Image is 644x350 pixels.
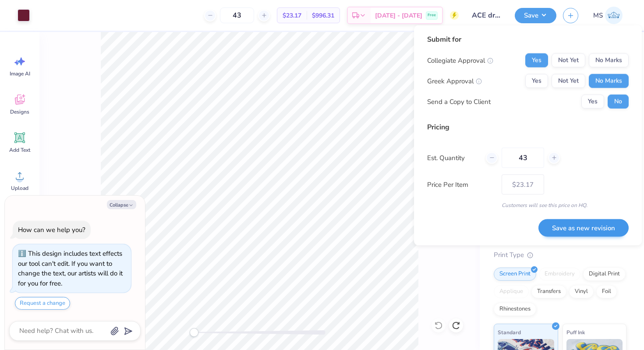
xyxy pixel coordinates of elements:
[589,74,629,88] button: No Marks
[494,268,536,281] div: Screen Print
[502,148,544,168] input: – –
[583,268,626,281] div: Digital Print
[494,285,529,298] div: Applique
[581,95,604,109] button: Yes
[10,70,30,77] span: Image AI
[605,7,623,24] img: Meredith Shults
[15,297,70,310] button: Request a change
[596,285,617,298] div: Foil
[494,250,626,260] div: Print Type
[9,146,30,154] span: Add Text
[107,200,136,209] button: Collapse
[566,328,585,337] span: Puff Ink
[498,328,521,337] span: Standard
[427,76,482,86] div: Greek Approval
[427,122,629,132] div: Pricing
[538,219,629,237] button: Save as new revision
[589,54,629,68] button: No Marks
[465,7,508,24] input: Untitled Design
[515,8,556,23] button: Save
[494,303,536,316] div: Rhinestones
[312,11,334,20] span: $996.31
[539,268,580,281] div: Embroidery
[427,201,629,209] div: Customers will see this price on HQ.
[525,54,548,68] button: Yes
[10,108,29,115] span: Designs
[427,179,495,189] label: Price Per Item
[525,74,548,88] button: Yes
[427,96,491,107] div: Send a Copy to Client
[190,328,198,337] div: Accessibility label
[531,285,566,298] div: Transfers
[589,7,626,24] a: MS
[593,11,603,21] span: MS
[552,54,585,68] button: Not Yet
[11,185,28,192] span: Upload
[608,95,629,109] button: No
[18,225,85,234] div: How can we help you?
[18,249,123,288] div: This design includes text effects our tool can't edit. If you want to change the text, our artist...
[375,11,422,20] span: [DATE] - [DATE]
[552,74,585,88] button: Not Yet
[569,285,594,298] div: Vinyl
[427,34,629,45] div: Submit for
[283,11,301,20] span: $23.17
[428,12,436,18] span: Free
[427,153,479,163] label: Est. Quantity
[427,55,493,65] div: Collegiate Approval
[220,7,254,23] input: – –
